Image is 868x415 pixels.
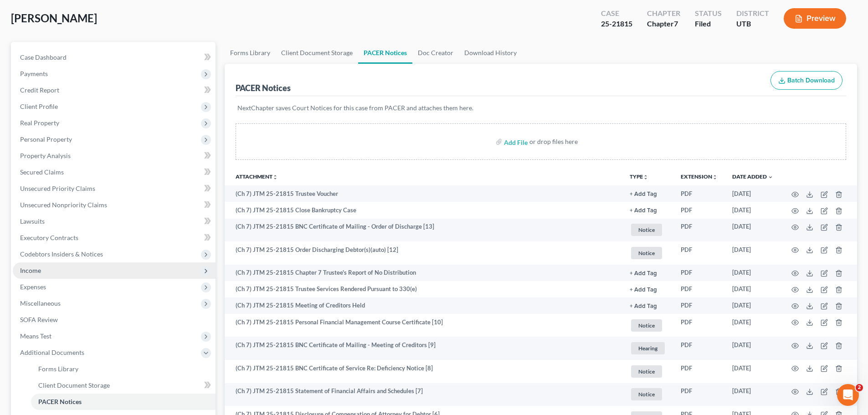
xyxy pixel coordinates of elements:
[725,337,781,360] td: [DATE]
[20,283,46,291] span: Expenses
[725,265,781,281] td: [DATE]
[237,103,844,113] p: NextChapter saves Court Notices for this case from PACER and attaches them here.
[770,71,842,90] button: Batch Download
[725,314,781,337] td: [DATE]
[787,77,835,84] span: Batch Download
[13,312,216,328] a: SOFA Review
[20,184,95,192] span: Unsecured Priority Claims
[38,398,82,405] span: PACER Notices
[31,394,216,410] a: PACER Notices
[225,297,622,314] td: (Ch 7) JTM 25-21815 Meeting of Creditors Held
[20,266,41,274] span: Income
[225,281,622,297] td: (Ch 7) JTM 25-21815 Trustee Services Rendered Pursuant to 330(e)
[13,148,216,164] a: Property Analysis
[13,230,216,246] a: Executory Contracts
[725,383,781,406] td: [DATE]
[20,332,51,340] span: Means Test
[13,164,216,180] a: Secured Claims
[673,360,725,383] td: PDF
[631,388,662,400] span: Notice
[630,208,657,214] button: + Add Tag
[837,384,859,406] iframe: Intercom live chat
[856,384,863,391] span: 2
[647,19,680,29] div: Chapter
[412,42,459,64] a: Doc Creator
[630,174,648,180] button: TYPEunfold_more
[673,281,725,297] td: PDF
[725,360,781,383] td: [DATE]
[725,281,781,297] td: [DATE]
[673,202,725,218] td: PDF
[630,246,666,261] a: Notice
[20,201,107,209] span: Unsecured Nonpriority Claims
[601,8,632,19] div: Case
[20,348,84,356] span: Additional Documents
[20,152,71,159] span: Property Analysis
[236,82,291,93] div: PACER Notices
[630,303,657,309] button: + Add Tag
[20,299,61,307] span: Miscellaneous
[31,377,216,394] a: Client Document Storage
[673,314,725,337] td: PDF
[673,337,725,360] td: PDF
[31,361,216,377] a: Forms Library
[20,70,48,77] span: Payments
[630,285,666,293] a: + Add Tag
[20,234,78,241] span: Executory Contracts
[630,206,666,215] a: + Add Tag
[631,342,665,354] span: Hearing
[725,297,781,314] td: [DATE]
[601,19,632,29] div: 25-21815
[725,202,781,218] td: [DATE]
[725,241,781,265] td: [DATE]
[13,180,216,197] a: Unsecured Priority Claims
[225,202,622,218] td: (Ch 7) JTM 25-21815 Close Bankruptcy Case
[13,49,216,66] a: Case Dashboard
[630,301,666,310] a: + Add Tag
[631,365,662,378] span: Notice
[631,224,662,236] span: Notice
[736,19,769,29] div: UTB
[20,53,67,61] span: Case Dashboard
[631,247,662,259] span: Notice
[673,219,725,242] td: PDF
[529,137,578,146] div: or drop files here
[681,173,718,180] a: Extensionunfold_more
[631,319,662,332] span: Notice
[732,173,773,180] a: Date Added expand_more
[630,287,657,293] button: + Add Tag
[630,364,666,379] a: Notice
[630,222,666,237] a: Notice
[673,297,725,314] td: PDF
[673,185,725,202] td: PDF
[674,19,678,28] span: 7
[647,8,680,19] div: Chapter
[13,213,216,230] a: Lawsuits
[630,191,657,197] button: + Add Tag
[673,241,725,265] td: PDF
[673,383,725,406] td: PDF
[784,8,846,29] button: Preview
[225,337,622,360] td: (Ch 7) JTM 25-21815 BNC Certificate of Mailing - Meeting of Creditors [9]
[38,365,78,373] span: Forms Library
[725,219,781,242] td: [DATE]
[272,174,278,180] i: unfold_more
[768,174,773,180] i: expand_more
[358,42,412,64] a: PACER Notices
[20,86,59,94] span: Credit Report
[225,265,622,281] td: (Ch 7) JTM 25-21815 Chapter 7 Trustee's Report of No Distribution
[20,250,103,258] span: Codebtors Insiders & Notices
[630,190,666,198] a: + Add Tag
[225,42,276,64] a: Forms Library
[276,42,358,64] a: Client Document Storage
[13,197,216,213] a: Unsecured Nonpriority Claims
[20,168,64,176] span: Secured Claims
[695,19,722,29] div: Filed
[11,11,97,25] span: [PERSON_NAME]
[225,185,622,202] td: (Ch 7) JTM 25-21815 Trustee Voucher
[225,360,622,383] td: (Ch 7) JTM 25-21815 BNC Certificate of Service Re: Deficiency Notice [8]
[20,135,72,143] span: Personal Property
[725,185,781,202] td: [DATE]
[736,8,769,19] div: District
[225,241,622,265] td: (Ch 7) JTM 25-21815 Order Discharging Debtor(s)(auto) [12]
